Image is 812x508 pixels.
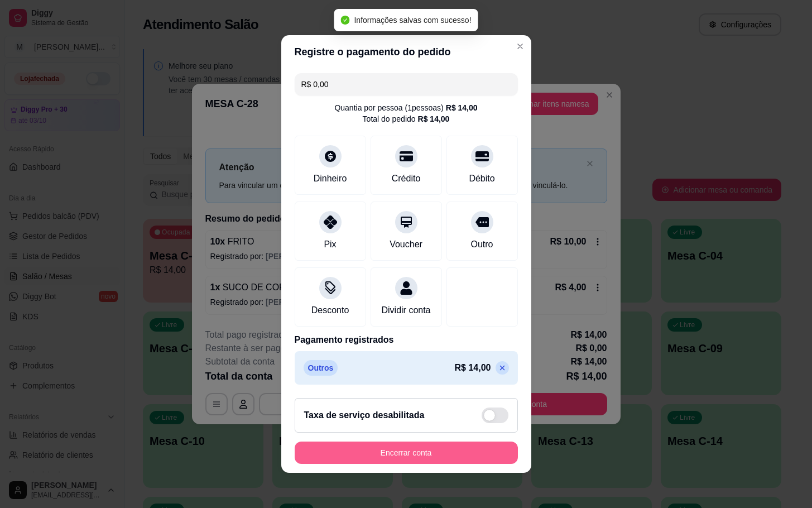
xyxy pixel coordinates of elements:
[470,238,493,251] div: Outro
[281,35,531,69] header: Registre o pagamento do pedido
[340,16,349,25] span: check-circle
[314,172,347,185] div: Dinheiro
[295,442,518,464] button: Encerrar conta
[311,304,349,317] div: Desconto
[334,102,477,113] div: Quantia por pessoa ( 1 pessoas)
[304,360,338,376] p: Outros
[354,16,471,25] span: Informações salvas com sucesso!
[381,304,430,317] div: Dividir conta
[390,238,422,251] div: Voucher
[469,172,494,185] div: Débito
[455,361,491,375] p: R$ 14,00
[446,102,478,113] div: R$ 14,00
[511,37,529,55] button: Close
[295,333,518,347] p: Pagamento registrados
[301,73,511,95] input: Ex.: hambúrguer de cordeiro
[392,172,421,185] div: Crédito
[324,238,336,251] div: Pix
[304,409,425,422] h2: Taxa de serviço desabilitada
[363,113,450,124] div: Total do pedido
[418,113,450,124] div: R$ 14,00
